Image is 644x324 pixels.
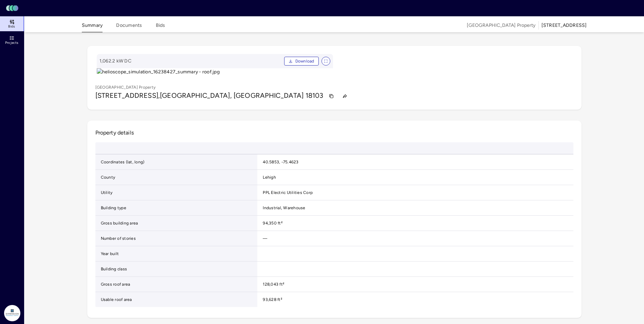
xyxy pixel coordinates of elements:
td: PPL Electric Utilities Corp [257,185,573,200]
span: [GEOGRAPHIC_DATA], [GEOGRAPHIC_DATA] 18103 [160,91,323,100]
td: 40.5853, -75.4623 [257,155,573,170]
span: [STREET_ADDRESS], [95,91,160,100]
button: Summary [82,22,103,32]
td: Usable roof area [95,292,258,307]
span: [GEOGRAPHIC_DATA] Property [467,22,536,29]
td: 128,043 ft² [257,277,573,292]
img: Dimension Energy [4,305,20,321]
td: Utility [95,185,258,200]
h2: Property details [95,129,573,137]
td: Gross roof area [95,277,258,292]
td: Building type [95,200,258,216]
span: 1,062.2 kW DC [99,57,281,65]
button: Documents [116,22,142,32]
td: Number of stories [95,231,258,246]
span: Projects [5,41,18,45]
td: Industrial, Warehouse [257,200,573,216]
td: 94,350 ft² [257,216,573,231]
td: Coordinates (lat, long) [95,155,258,170]
p: [GEOGRAPHIC_DATA] Property [95,84,156,91]
button: Bids [156,22,165,32]
button: Download PDF [284,57,319,66]
span: Bids [8,24,15,29]
td: — [257,231,573,246]
button: View full size image [321,57,330,66]
span: Download [295,58,314,65]
td: Lehigh [257,170,573,185]
img: helioscope_simulation_16238427_summary - roof.jpg [97,68,333,76]
td: Gross building area [95,216,258,231]
div: tabs [82,18,165,32]
td: Building class [95,262,258,277]
td: County [95,170,258,185]
div: [STREET_ADDRESS] [541,22,587,29]
td: 93,628 ft² [257,292,573,307]
td: Year built [95,246,258,262]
